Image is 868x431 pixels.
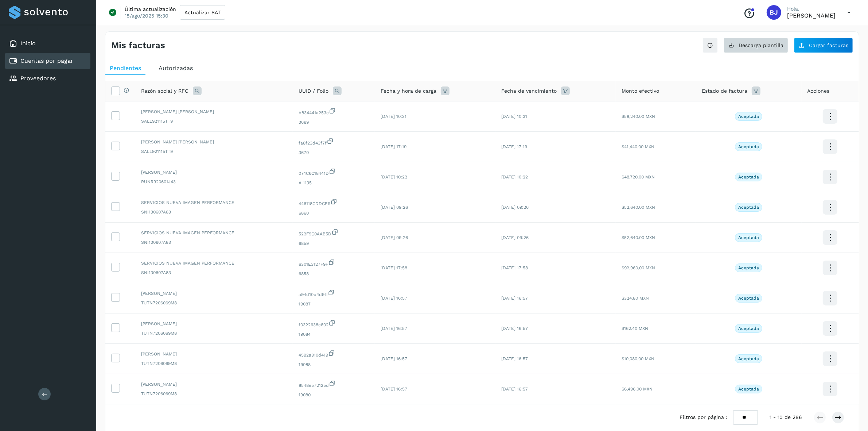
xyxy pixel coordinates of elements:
span: fa8f23d43f7f [299,138,369,146]
span: SALL921115TT9 [141,118,287,124]
p: Aceptada [738,114,759,119]
span: SALL921115TT9 [141,148,287,155]
span: 6860 [299,210,369,216]
span: $41,440.00 MXN [622,144,654,149]
span: 8548e572125d [299,380,369,389]
span: [DATE] 17:58 [501,265,528,270]
span: [DATE] 16:57 [501,296,528,301]
span: [DATE] 10:22 [501,174,528,180]
span: [DATE] 10:22 [381,174,407,180]
span: 19088 [299,361,369,368]
span: [PERSON_NAME] [PERSON_NAME] [141,139,287,145]
span: [DATE] 17:58 [381,265,407,270]
span: Fecha de vencimiento [501,87,557,95]
span: $58,240.00 MXN [622,114,655,119]
span: [PERSON_NAME] [141,169,287,176]
span: [DATE] 16:57 [381,356,407,361]
span: [DATE] 16:57 [381,326,407,331]
span: 074C6C18441D [299,168,369,177]
span: TUTN7206069M8 [141,330,287,336]
span: [PERSON_NAME] [PERSON_NAME] [141,108,287,115]
span: Razón social y RFC [141,87,188,95]
span: 6859 [299,240,369,247]
span: [DATE] 09:26 [381,235,408,240]
span: SNI130607A83 [141,209,287,215]
span: Descarga plantilla [739,43,783,48]
span: Filtros por página : [680,413,727,421]
span: $48,720.00 MXN [622,174,655,180]
h4: Mis facturas [111,40,165,51]
span: Estado de factura [702,87,747,95]
p: 18/ago/2025 15:30 [125,12,168,19]
a: Proveedores [20,75,56,82]
span: 446118CDDCE9 [299,198,369,207]
a: Cuentas por pagar [20,57,73,64]
p: Hola, [787,6,836,12]
div: Proveedores [5,70,90,86]
span: a94d10b4d9ff [299,289,369,298]
span: [DATE] 10:31 [501,114,527,119]
p: Aceptada [738,386,759,392]
button: Actualizar SAT [180,5,225,20]
span: Fecha y hora de carga [381,87,436,95]
span: RUNR920601J43 [141,178,287,185]
span: Monto efectivo [622,87,659,95]
span: SERVICIOS NUEVA IMAGEN PERFORMANCE [141,199,287,206]
span: TUTN7206069M8 [141,390,287,397]
span: SERVICIOS NUEVA IMAGEN PERFORMANCE [141,230,287,236]
span: TUTN7206069M8 [141,300,287,306]
span: b834441a253c [299,107,369,116]
span: Autorizadas [159,65,193,72]
span: [PERSON_NAME] [141,290,287,297]
button: Cargar facturas [794,38,853,53]
span: [DATE] 16:57 [381,296,407,301]
button: Descarga plantilla [724,38,788,53]
span: [DATE] 09:26 [501,205,529,210]
span: Cargar facturas [809,43,848,48]
p: Aceptada [738,296,759,301]
p: Última actualización [125,6,176,12]
p: Aceptada [738,205,759,210]
span: $162.40 MXN [622,326,648,331]
span: [PERSON_NAME] [141,320,287,327]
span: A 1135 [299,180,369,186]
span: [DATE] 16:57 [381,386,407,392]
span: $6,496.00 MXN [622,386,653,392]
p: Aceptada [738,265,759,270]
span: [DATE] 16:57 [501,386,528,392]
span: 1 - 10 de 286 [770,413,802,421]
span: 3669 [299,119,369,126]
span: 4592a310d419 [299,350,369,358]
div: Cuentas por pagar [5,53,90,69]
span: SNI130607A83 [141,239,287,246]
span: 522F9C0AAB5D [299,228,369,237]
span: [DATE] 09:26 [381,205,408,210]
p: Aceptada [738,356,759,361]
p: Brayant Javier Rocha Martinez [787,12,836,19]
span: $92,960.00 MXN [622,265,655,270]
p: Aceptada [738,235,759,240]
span: [DATE] 16:57 [501,326,528,331]
div: Inicio [5,35,90,51]
span: 19084 [299,331,369,338]
span: [DATE] 17:19 [381,144,406,149]
span: [DATE] 09:26 [501,235,529,240]
span: 19080 [299,392,369,398]
span: $52,640.00 MXN [622,235,655,240]
span: $52,640.00 MXN [622,205,655,210]
a: Inicio [20,40,36,47]
span: [DATE] 17:19 [501,144,527,149]
p: Aceptada [738,174,759,180]
span: UUID / Folio [299,87,328,95]
span: SERVICIOS NUEVA IMAGEN PERFORMANCE [141,260,287,266]
span: $324.80 MXN [622,296,649,301]
span: 6301E3127F9F [299,259,369,268]
p: Aceptada [738,326,759,331]
span: [DATE] 10:31 [381,114,406,119]
span: [DATE] 16:57 [501,356,528,361]
span: 19087 [299,301,369,307]
span: TUTN7206069M8 [141,360,287,367]
span: Acciones [807,87,830,95]
span: [PERSON_NAME] [141,351,287,357]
